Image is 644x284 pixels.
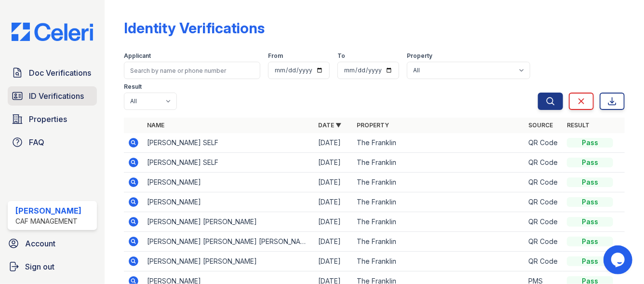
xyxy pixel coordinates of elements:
a: FAQ [8,133,97,152]
a: Date ▼ [319,122,342,129]
a: Properties [8,109,97,129]
a: Doc Verifications [8,63,97,82]
td: [DATE] [315,232,353,252]
a: Result [567,122,590,129]
td: [PERSON_NAME] [143,173,315,192]
div: Identity Verifications [124,19,265,37]
div: Pass [567,237,613,246]
td: [DATE] [315,212,353,232]
td: QR Code [524,192,563,212]
a: Account [4,234,101,253]
td: [DATE] [315,173,353,192]
a: Sign out [4,257,101,276]
img: CE_Logo_Blue-a8612792a0a2168367f1c8372b55b34899dd931a85d93a1a3d3e32e68fde9ad4.png [4,23,101,41]
td: QR Code [524,153,563,173]
td: QR Code [524,252,563,271]
td: The Franklin [353,192,525,212]
a: Source [528,122,553,129]
td: QR Code [524,232,563,252]
td: QR Code [524,173,563,192]
td: [DATE] [315,133,353,153]
td: [DATE] [315,252,353,271]
div: CAF Management [15,216,81,226]
td: [DATE] [315,153,353,173]
td: The Franklin [353,133,525,153]
div: Pass [567,197,613,207]
td: [PERSON_NAME] [143,192,315,212]
td: QR Code [524,133,563,153]
label: Result [124,83,142,91]
td: QR Code [524,212,563,232]
td: [PERSON_NAME] SELF [143,153,315,173]
div: Pass [567,177,613,187]
a: ID Verifications [8,86,97,106]
a: Property [357,122,389,129]
span: FAQ [29,136,44,148]
a: Name [147,122,164,129]
span: Sign out [25,261,54,272]
div: Pass [567,257,613,266]
span: Account [25,238,55,249]
span: ID Verifications [29,90,84,102]
td: [PERSON_NAME] [PERSON_NAME] [143,212,315,232]
td: The Franklin [353,252,525,271]
iframe: chat widget [604,245,634,274]
td: The Franklin [353,232,525,252]
div: [PERSON_NAME] [15,205,81,216]
div: Pass [567,138,613,148]
td: The Franklin [353,173,525,192]
div: Pass [567,217,613,227]
td: [DATE] [315,192,353,212]
td: The Franklin [353,153,525,173]
label: To [337,52,345,60]
td: [PERSON_NAME] SELF [143,133,315,153]
label: From [268,52,283,60]
div: Pass [567,158,613,167]
span: Doc Verifications [29,67,91,79]
span: Properties [29,113,67,125]
td: [PERSON_NAME] [PERSON_NAME] [PERSON_NAME] [143,232,315,252]
label: Property [407,52,432,60]
td: The Franklin [353,212,525,232]
label: Applicant [124,52,151,60]
input: Search by name or phone number [124,62,260,79]
td: [PERSON_NAME] [PERSON_NAME] [143,252,315,271]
